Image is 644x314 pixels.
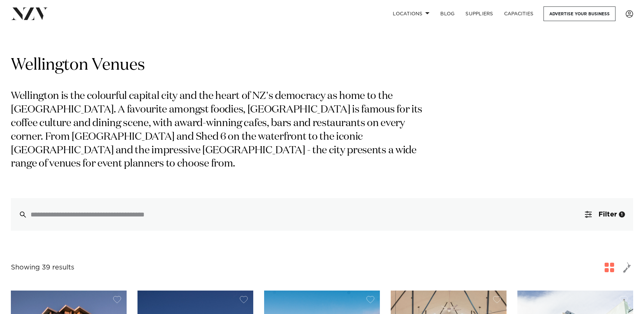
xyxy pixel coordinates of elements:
[11,262,74,273] div: Showing 39 results
[544,6,615,21] a: Advertise your business
[11,90,430,171] p: Wellington is the colourful capital city and the heart of NZ's democracy as home to the [GEOGRAPH...
[387,6,435,21] a: Locations
[11,7,48,20] img: nzv-logo.png
[599,211,617,218] span: Filter
[499,6,539,21] a: Capacities
[619,211,625,217] div: 1
[460,6,498,21] a: SUPPLIERS
[577,198,633,231] button: Filter1
[435,6,460,21] a: BLOG
[11,55,633,76] h1: Wellington Venues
